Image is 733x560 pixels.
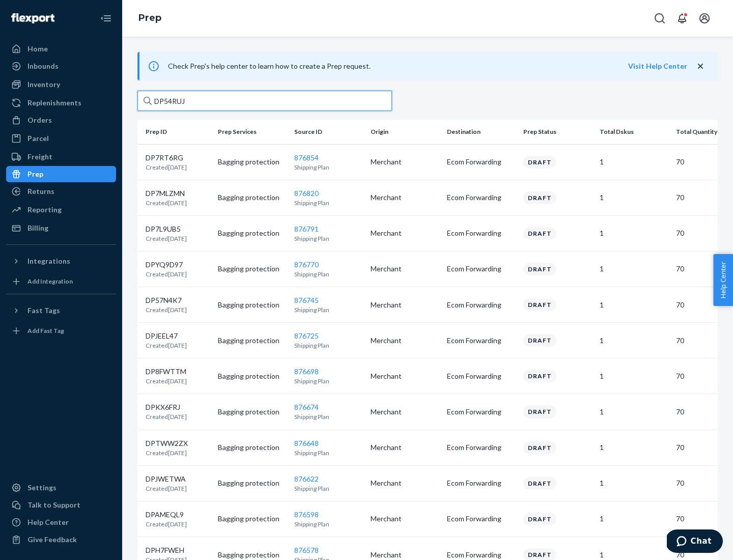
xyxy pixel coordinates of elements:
[146,270,187,278] p: Created [DATE]
[146,331,187,341] p: DPJEEL47
[6,41,116,57] a: Home
[294,474,319,483] a: 876622
[6,58,116,74] a: Inbounds
[371,157,439,167] p: Merchant
[600,192,668,203] p: 1
[146,402,187,412] p: DPKX6FRJ
[596,120,672,144] th: Total Dskus
[447,478,515,488] p: Ecom Forwarding
[447,371,515,381] p: Ecom Forwarding
[146,474,187,484] p: DPJWETWA
[27,277,73,286] div: Add Integration
[371,514,439,524] p: Merchant
[27,79,60,90] div: Inventory
[27,169,43,179] div: Prep
[218,264,286,274] p: Bagging protection
[27,61,59,71] div: Inbounds
[6,480,116,496] a: Settings
[6,323,116,339] a: Add Fast Tag
[138,12,161,23] a: Prep
[294,189,319,198] a: 876820
[695,61,706,72] button: close
[371,192,439,203] p: Merchant
[218,157,286,167] p: Bagging protection
[294,270,362,278] p: Shipping Plan
[6,166,116,182] a: Prep
[137,91,392,111] input: Search prep jobs
[6,531,116,548] button: Give Feedback
[146,412,187,421] p: Created [DATE]
[6,130,116,147] a: Parcel
[218,407,286,417] p: Bagging protection
[371,442,439,453] p: Merchant
[443,120,519,144] th: Destination
[146,199,187,207] p: Created [DATE]
[11,13,54,23] img: Flexport logo
[294,367,319,376] a: 876698
[600,300,668,310] p: 1
[672,8,692,29] button: Open notifications
[27,483,57,493] div: Settings
[290,120,366,144] th: Source ID
[6,497,116,513] button: Talk to Support
[523,263,556,275] div: Draft
[600,478,668,488] p: 1
[168,62,371,70] span: Check Prep's help center to learn how to create a Prep request.
[294,341,362,350] p: Shipping Plan
[447,157,515,167] p: Ecom Forwarding
[600,550,668,560] p: 1
[218,478,286,488] p: Bagging protection
[146,305,187,314] p: Created [DATE]
[294,296,319,304] a: 876745
[218,192,286,203] p: Bagging protection
[6,202,116,218] a: Reporting
[600,157,668,167] p: 1
[27,152,52,162] div: Freight
[6,149,116,165] a: Freight
[218,228,286,238] p: Bagging protection
[519,120,596,144] th: Prep Status
[366,120,443,144] th: Origin
[146,484,187,493] p: Created [DATE]
[600,442,668,453] p: 1
[6,95,116,111] a: Replenishments
[694,8,715,29] button: Open account menu
[523,227,556,240] div: Draft
[130,4,170,33] ol: breadcrumbs
[447,192,515,203] p: Ecom Forwarding
[146,295,187,305] p: DP57N4K7
[146,377,187,385] p: Created [DATE]
[294,546,319,554] a: 876578
[371,407,439,417] p: Merchant
[447,335,515,346] p: Ecom Forwarding
[600,228,668,238] p: 1
[294,225,319,233] a: 876791
[6,302,116,319] button: Fast Tags
[371,335,439,346] p: Merchant
[294,412,362,421] p: Shipping Plan
[294,403,319,411] a: 876674
[6,112,116,128] a: Orders
[27,326,64,335] div: Add Fast Tag
[294,449,362,457] p: Shipping Plan
[146,260,187,270] p: DPYQ9D97
[146,341,187,350] p: Created [DATE]
[27,305,60,316] div: Fast Tags
[294,439,319,447] a: 876648
[6,514,116,530] a: Help Center
[447,264,515,274] p: Ecom Forwarding
[294,153,319,162] a: 876854
[27,500,80,510] div: Talk to Support
[27,98,81,108] div: Replenishments
[137,120,214,144] th: Prep ID
[628,61,687,71] button: Visit Help Center
[218,514,286,524] p: Bagging protection
[27,535,77,545] div: Give Feedback
[371,371,439,381] p: Merchant
[523,513,556,525] div: Draft
[523,370,556,382] div: Draft
[146,545,187,555] p: DPH7FWEH
[218,442,286,453] p: Bagging protection
[146,224,187,234] p: DP7L9UB5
